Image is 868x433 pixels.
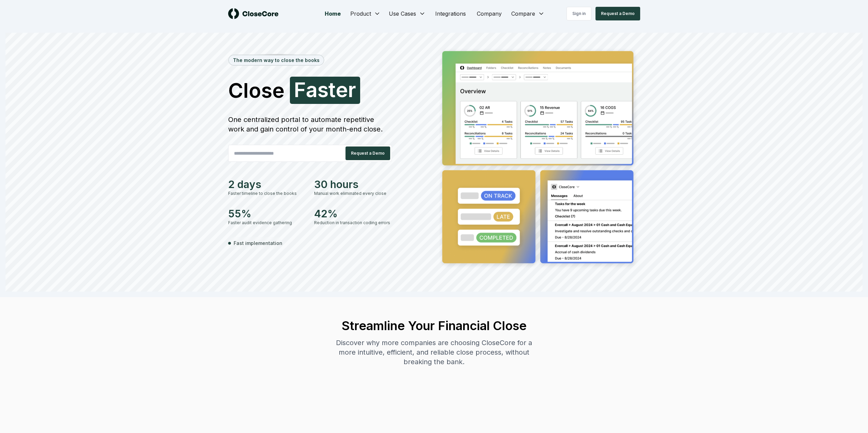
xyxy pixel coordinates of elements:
[228,80,284,100] span: Close
[228,115,392,134] div: One centralized portal to automate repetitive work and gain control of your month-end close.
[430,7,471,20] a: Integrations
[229,55,324,65] div: The modern way to close the books
[318,79,328,100] span: s
[471,7,507,20] a: Company
[511,10,535,18] span: Compare
[350,10,371,18] span: Product
[567,7,591,20] a: Sign in
[437,46,640,270] img: Jumbotron
[314,190,392,197] div: Manual work eliminated every close
[294,79,306,100] span: F
[228,8,279,19] img: logo
[346,7,385,20] button: Product
[314,207,392,220] div: 42%
[228,207,306,220] div: 55%
[319,7,346,20] a: Home
[507,7,549,20] button: Compare
[328,79,336,100] span: t
[385,7,430,20] button: Use Cases
[336,79,348,100] span: e
[228,190,306,197] div: Faster timeline to close the books
[314,178,392,190] div: 30 hours
[228,220,306,226] div: Faster audit evidence gathering
[330,338,539,367] div: Discover why more companies are choosing CloseCore for a more intuitive, efficient, and reliable ...
[330,319,539,333] h2: Streamline Your Financial Close
[389,10,416,18] span: Use Cases
[345,146,390,160] button: Request a Demo
[595,7,640,20] button: Request a Demo
[348,79,356,100] span: r
[234,239,282,247] span: Fast implementation
[306,79,318,100] span: a
[314,220,392,226] div: Reduction in transaction coding errors
[228,178,306,190] div: 2 days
